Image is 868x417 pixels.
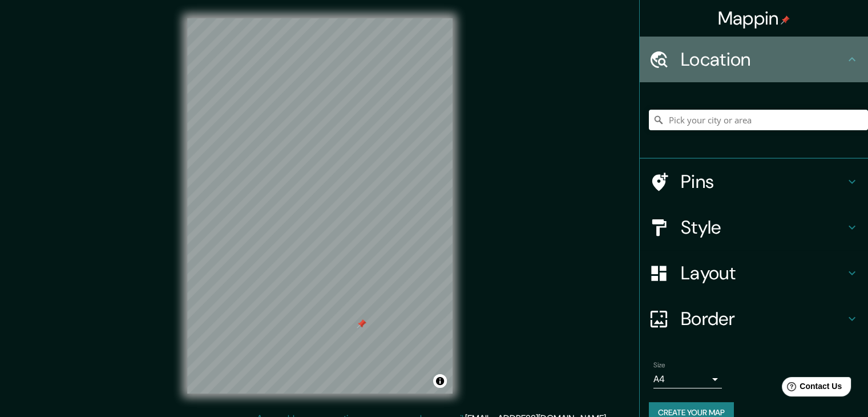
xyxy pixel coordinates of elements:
[718,7,790,30] h4: Mappin
[681,170,845,193] h4: Pins
[187,18,453,394] canvas: Map
[433,374,447,388] button: Toggle attribution
[781,15,790,25] img: pin-icon.png
[766,372,855,404] iframe: Help widget launcher
[640,205,868,250] div: Style
[640,159,868,205] div: Pins
[640,37,868,82] div: Location
[653,370,722,388] div: A4
[640,250,868,296] div: Layout
[681,307,845,330] h4: Border
[681,48,845,71] h4: Location
[681,216,845,239] h4: Style
[649,110,868,130] input: Pick your city or area
[640,296,868,342] div: Border
[653,360,665,370] label: Size
[681,262,845,284] h4: Layout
